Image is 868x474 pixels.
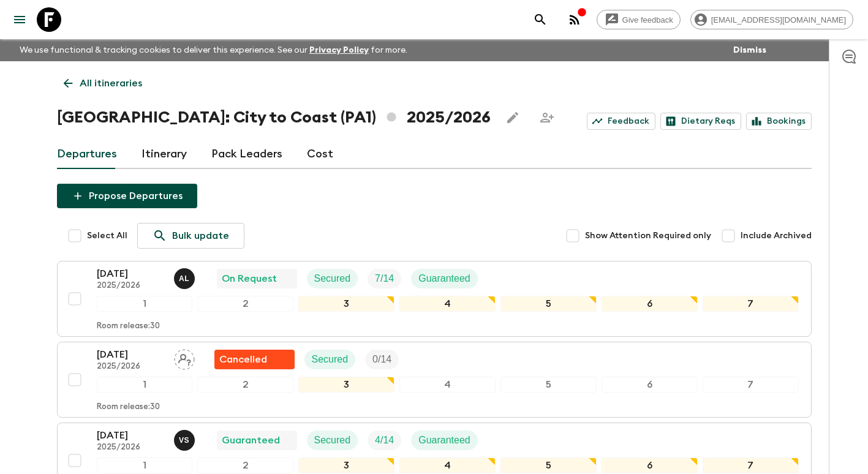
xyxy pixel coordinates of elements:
span: Give feedback [616,15,680,24]
p: Room release: 30 [97,322,160,331]
button: search adventures [528,7,553,32]
p: 2025/2026 [97,362,164,372]
p: We use functional & tracking cookies to deliver this experience. See our for more. [15,39,412,61]
button: vS [174,430,197,451]
div: 6 [602,457,698,473]
div: Secured [307,269,358,288]
div: [EMAIL_ADDRESS][DOMAIN_NAME] [690,10,853,29]
div: 5 [500,377,597,393]
p: Cancelled [219,352,267,367]
p: 4 / 14 [375,433,394,448]
div: Trip Fill [368,269,401,288]
p: Room release: 30 [97,402,160,412]
p: A L [179,274,189,284]
div: Trip Fill [368,431,401,450]
div: 2 [197,457,293,473]
a: Bookings [746,113,812,130]
span: [EMAIL_ADDRESS][DOMAIN_NAME] [704,15,853,24]
div: 3 [298,377,394,393]
a: Feedback [587,113,655,130]
div: 4 [399,296,496,312]
p: v S [179,435,189,445]
div: 3 [298,457,394,473]
span: Select All [87,230,127,242]
p: 2025/2026 [97,443,164,453]
p: [DATE] [97,347,164,362]
span: Include Archived [741,230,812,242]
div: 4 [399,457,496,473]
button: Edit this itinerary [500,105,525,130]
a: Give feedback [597,10,681,29]
div: Trip Fill [365,350,399,369]
div: 1 [97,296,193,312]
button: AL [174,268,197,289]
span: Abdiel Luis [174,272,197,282]
p: Secured [312,352,349,367]
p: Guaranteed [418,433,470,448]
div: 1 [97,457,193,473]
a: Cost [307,140,333,169]
p: [DATE] [97,428,164,443]
a: Pack Leaders [211,140,282,169]
div: 2 [197,296,293,312]
div: 1 [97,377,193,393]
button: Propose Departures [57,184,197,208]
p: Secured [314,433,351,448]
div: 7 [703,296,799,312]
h1: [GEOGRAPHIC_DATA]: City to Coast (PA1) 2025/2026 [57,105,491,130]
p: 2025/2026 [97,281,164,291]
p: [DATE] [97,266,164,281]
div: 5 [500,457,597,473]
div: 7 [703,377,799,393]
div: 7 [703,457,799,473]
div: Flash Pack cancellation [214,350,295,369]
a: Departures [57,140,117,169]
span: vincent Scott [174,434,197,443]
div: 6 [602,377,698,393]
button: [DATE]2025/2026Abdiel LuisOn RequestSecuredTrip FillGuaranteed1234567Room release:30 [57,261,812,337]
button: menu [7,7,32,32]
span: Show Attention Required only [585,230,711,242]
div: Secured [304,350,356,369]
p: All itineraries [80,76,142,91]
p: On Request [222,271,277,286]
span: Assign pack leader [174,353,195,363]
a: Bulk update [137,223,244,249]
p: 7 / 14 [375,271,394,286]
p: Guaranteed [222,433,280,448]
p: Guaranteed [418,271,470,286]
div: 6 [602,296,698,312]
div: 3 [298,296,394,312]
p: 0 / 14 [372,352,391,367]
p: Secured [314,271,351,286]
div: 4 [399,377,496,393]
button: [DATE]2025/2026Assign pack leaderFlash Pack cancellationSecuredTrip Fill1234567Room release:30 [57,342,812,418]
a: Itinerary [142,140,187,169]
a: All itineraries [57,71,149,96]
div: 5 [500,296,597,312]
a: Dietary Reqs [660,113,741,130]
button: Dismiss [730,42,769,59]
p: Bulk update [172,228,229,243]
span: Share this itinerary [535,105,559,130]
a: Privacy Policy [309,46,369,55]
div: 2 [197,377,293,393]
div: Secured [307,431,358,450]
